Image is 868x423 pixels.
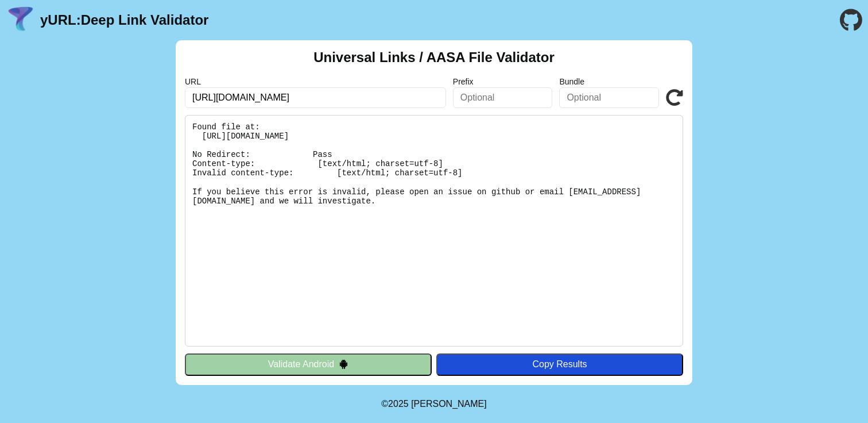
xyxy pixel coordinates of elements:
a: yURL:Deep Link Validator [40,12,208,28]
label: Bundle [559,77,659,86]
label: Prefix [453,77,553,86]
input: Optional [559,87,659,108]
input: Optional [453,87,553,108]
span: 2025 [388,399,409,409]
img: yURL Logo [6,5,36,35]
label: URL [185,77,446,86]
input: Required [185,87,446,108]
img: droidIcon.svg [339,359,348,369]
h2: Universal Links / AASA File Validator [313,49,555,66]
a: Michael Ibragimchayev's Personal Site [411,399,487,409]
button: Validate Android [185,353,432,375]
button: Copy Results [436,353,683,375]
pre: Found file at: [URL][DOMAIN_NAME] No Redirect: Pass Content-type: [text/html; charset=utf-8] Inva... [185,115,683,347]
div: Copy Results [442,359,677,370]
footer: © [381,385,486,423]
